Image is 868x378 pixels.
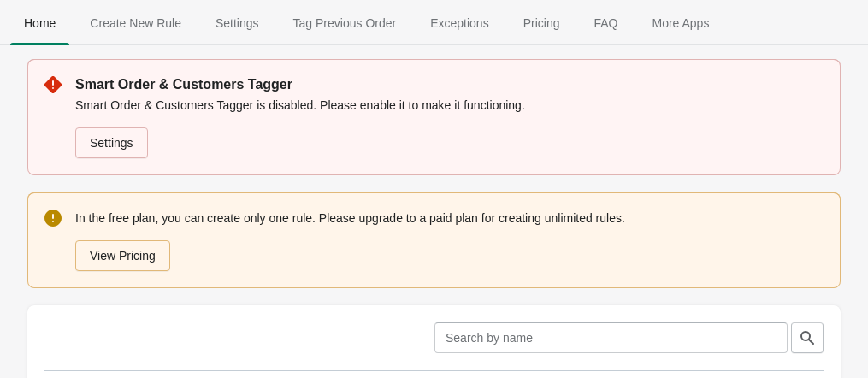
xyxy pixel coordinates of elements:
[75,74,824,95] p: Smart Order & Customers Tagger
[510,8,574,38] span: Pricing
[76,8,195,38] span: Create New Rule
[280,8,410,38] span: Tag Previous Order
[202,8,273,38] span: Settings
[638,8,723,38] span: More Apps
[73,1,198,45] button: Create_New_Rule
[75,208,824,273] div: In the free plan, you can create only one rule. Please upgrade to a paid plan for creating unlimi...
[416,8,502,38] span: Exceptions
[7,1,73,45] button: Home
[10,8,69,38] span: Home
[75,240,170,271] button: View Pricing
[434,322,788,353] input: Search by name
[75,97,824,114] p: Smart Order & Customers Tagger is disabled. Please enable it to make it functioning.
[198,1,276,45] button: Settings
[75,127,148,158] a: Settings
[580,8,631,38] span: FAQ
